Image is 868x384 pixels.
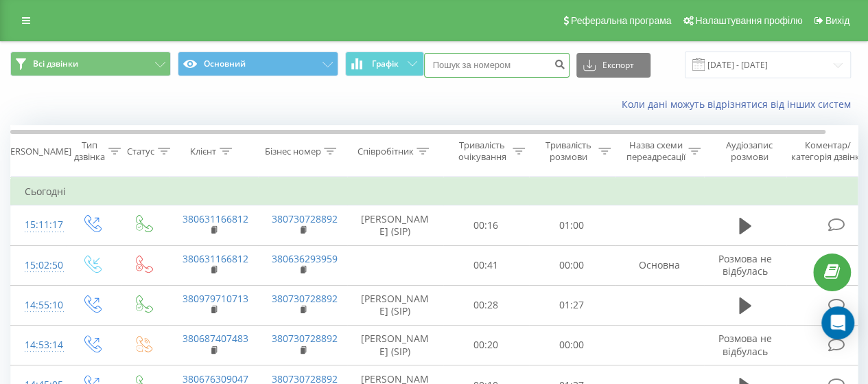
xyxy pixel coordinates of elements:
span: Реферальна програма [571,15,672,26]
td: 00:20 [443,325,529,365]
div: 15:11:17 [25,212,52,238]
div: Аудіозапис розмови [716,139,782,163]
a: 380979710713 [183,292,248,305]
div: Open Intercom Messenger [821,306,854,339]
a: Коли дані можуть відрізнятися вiд інших систем [622,98,858,111]
td: 01:00 [529,205,615,245]
div: Клієнт [190,146,216,157]
div: Тривалість розмови [541,139,595,163]
td: 00:00 [529,325,615,365]
td: 00:28 [443,285,529,325]
a: 380730728892 [272,332,338,345]
td: 00:41 [443,245,529,285]
td: 00:16 [443,205,529,245]
div: Співробітник [357,146,413,157]
div: 14:53:14 [25,332,52,359]
span: Налаштування профілю [695,15,802,26]
td: [PERSON_NAME] (SIP) [347,325,443,365]
a: 380730728892 [272,212,338,225]
input: Пошук за номером [424,53,570,78]
a: 380636293959 [272,252,338,265]
div: [PERSON_NAME] [2,146,71,157]
a: 380687407483 [183,332,248,345]
span: Розмова не відбулась [718,332,772,357]
button: Експорт [576,53,650,78]
div: Бізнес номер [264,146,320,157]
div: 14:55:10 [25,292,52,319]
div: Тривалість очікування [455,139,509,163]
td: 00:00 [529,245,615,285]
div: Статус [127,146,154,157]
td: 01:27 [529,285,615,325]
span: Графік [372,59,399,69]
td: [PERSON_NAME] (SIP) [347,285,443,325]
button: Графік [345,52,424,76]
td: [PERSON_NAME] (SIP) [347,205,443,245]
div: Коментар/категорія дзвінка [788,139,868,163]
a: 380631166812 [183,252,248,265]
button: Основний [178,52,338,76]
a: 380631166812 [183,212,248,225]
a: 380730728892 [272,292,338,305]
span: Вихід [825,15,849,26]
button: Всі дзвінки [10,52,171,76]
div: Назва схеми переадресації [626,139,685,163]
div: 15:02:50 [25,252,52,279]
td: Основна [615,245,704,285]
span: Розмова не відбулась [718,252,772,278]
span: Всі дзвінки [33,58,78,69]
div: Тип дзвінка [74,139,105,163]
